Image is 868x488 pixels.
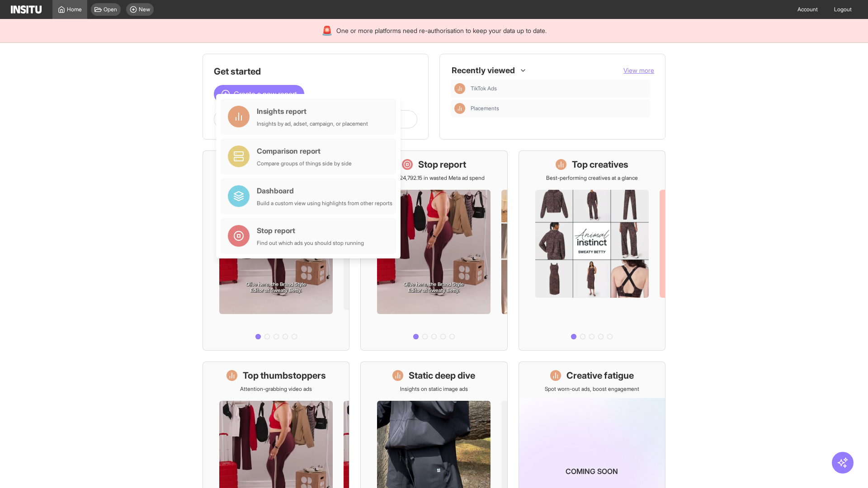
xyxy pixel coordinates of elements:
span: Placements [471,105,647,112]
span: View more [623,66,654,74]
span: Placements [471,105,499,112]
div: Dashboard [257,185,392,196]
h1: Top creatives [572,158,628,171]
span: TikTok Ads [471,85,497,92]
span: New [139,6,150,13]
a: What's live nowSee all active ads instantly [203,150,349,351]
p: Insights on static image ads [400,385,468,393]
span: Home [67,6,82,13]
span: Open [104,6,117,13]
h1: Get started [214,65,417,78]
div: Stop report [257,225,364,236]
div: Insights [454,83,465,94]
div: 🚨 [321,24,333,37]
div: Compare groups of things side by side [257,160,352,167]
a: Stop reportSave £24,792.15 in wasted Meta ad spend [360,150,507,351]
div: Build a custom view using highlights from other reports [257,200,392,207]
a: Top creativesBest-performing creatives at a glance [519,150,665,351]
p: Best-performing creatives at a glance [546,174,638,182]
span: Create a new report [234,89,297,99]
span: TikTok Ads [471,85,647,92]
h1: Static deep dive [409,369,475,382]
div: Find out which ads you should stop running [257,239,364,247]
button: Create a new report [214,85,304,103]
div: Insights [454,103,465,114]
h1: Top thumbstoppers [243,369,326,382]
button: View more [623,66,654,75]
img: Logo [11,5,42,14]
div: Insights by ad, adset, campaign, or placement [257,120,368,127]
h1: Stop report [418,158,466,171]
span: One or more platforms need re-authorisation to keep your data up to date. [336,26,547,35]
p: Attention-grabbing video ads [240,385,312,393]
p: Save £24,792.15 in wasted Meta ad spend [383,174,485,182]
div: Insights report [257,106,368,117]
div: Comparison report [257,145,352,156]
